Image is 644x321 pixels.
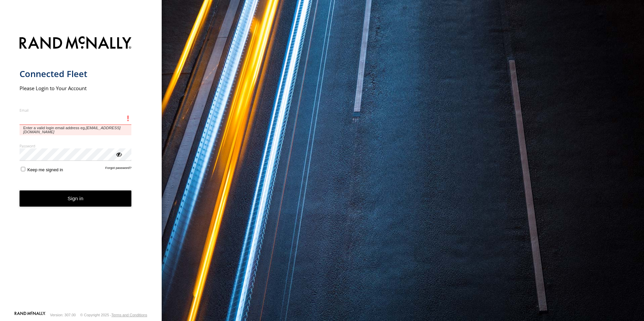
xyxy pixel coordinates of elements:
a: Visit our Website [14,312,45,318]
input: Keep me signed in [21,167,25,171]
label: Email [20,108,132,113]
span: Keep me signed in [27,167,63,172]
form: main [20,32,142,311]
h2: Please Login to Your Account [20,85,132,92]
img: Rand McNally [20,35,132,52]
em: [EMAIL_ADDRESS][DOMAIN_NAME] [23,126,121,134]
button: Sign in [20,190,132,207]
div: ViewPassword [115,151,122,157]
div: Version: 307.00 [50,313,76,317]
label: Password [20,143,132,148]
a: Forgot password? [105,166,132,172]
span: Enter a valid login email address eg. [20,125,132,135]
h1: Connected Fleet [20,68,132,79]
div: © Copyright 2025 - [80,313,147,317]
a: Terms and Conditions [111,313,147,317]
